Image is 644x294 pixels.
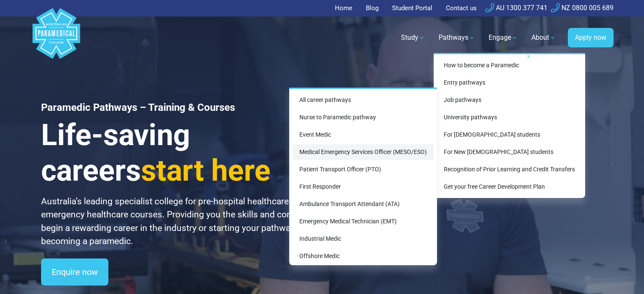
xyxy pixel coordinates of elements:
[434,26,480,49] a: Pathways
[293,231,434,247] a: Industrial Medic
[289,88,437,265] div: Entry pathways
[568,28,614,47] a: Apply now
[31,16,82,59] a: Australian Paramedical College
[293,144,434,160] a: Medical Emergency Services Officer (MESO/ESO)
[396,26,430,49] a: Study
[41,102,332,114] h1: Paramedic Pathways – Training & Courses
[293,248,434,264] a: Offshore Medic
[551,4,614,12] a: NZ 0800 005 689
[437,58,582,73] a: How to become a Paramedic
[293,179,434,195] a: First Responder
[293,214,434,229] a: Emergency Medical Technician (EMT)
[293,196,434,212] a: Ambulance Transport Attendant (ATA)
[437,162,582,177] a: Recognition of Prior Learning and Credit Transfers
[484,26,523,49] a: Engage
[437,127,582,143] a: For [DEMOGRAPHIC_DATA] students
[41,195,332,248] p: Australia’s leading specialist college for pre-hospital healthcare and non-emergency healthcare c...
[41,258,108,286] a: Enquire now
[437,75,582,91] a: Entry pathways
[41,117,332,188] h3: Life-saving careers
[293,110,434,125] a: Nurse to Paramedic pathway
[437,144,582,160] a: For New [DEMOGRAPHIC_DATA] students
[293,127,434,143] a: Event Medic
[485,4,547,12] a: AU 1300 377 741
[293,92,434,108] a: All career pathways
[437,110,582,125] a: University pathways
[293,162,434,177] a: Patient Transport Officer (PTO)
[526,26,561,49] a: About
[437,92,582,108] a: Job pathways
[434,53,585,198] div: Pathways
[437,179,582,195] a: Get your free Career Development Plan
[141,153,271,188] span: start here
